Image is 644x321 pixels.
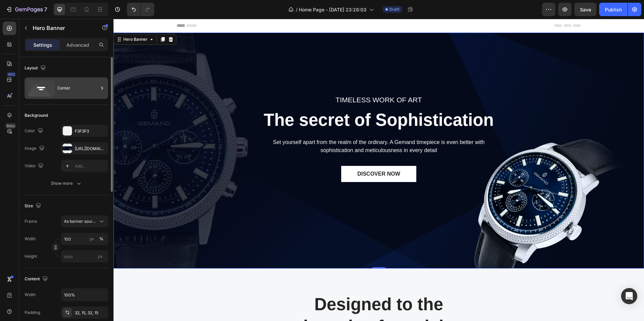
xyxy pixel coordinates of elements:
[574,3,597,16] button: Save
[25,236,36,242] label: Width
[25,292,36,298] div: Width
[25,275,49,284] div: Content
[97,235,105,243] button: px
[228,147,303,163] button: DISCOVER NOW
[6,72,16,77] div: 450
[44,5,47,13] p: 7
[90,236,94,242] div: px
[389,6,399,12] span: Draft
[621,288,637,304] div: Open Intercom Messenger
[75,146,106,152] div: [URL][DOMAIN_NAME]
[5,123,16,129] div: Beta
[299,6,366,13] span: Home Page - [DATE] 23:28:03
[57,80,98,96] div: Center
[75,163,106,169] div: Add...
[25,127,44,136] div: Color
[3,3,50,16] button: 7
[61,289,108,301] input: Auto
[99,236,103,242] div: %
[61,215,108,227] button: As banner source
[148,90,383,112] p: The secret of Sophistication
[88,235,96,243] button: %
[25,310,40,316] div: Padding
[98,254,103,259] span: px
[25,64,47,73] div: Layout
[127,3,154,16] div: Undo/Redo
[605,6,622,13] div: Publish
[599,3,627,16] button: Publish
[25,162,45,171] div: Video
[25,253,37,259] label: Height
[25,177,108,189] button: Show more
[75,310,106,316] div: 32, 15, 32, 15
[25,144,46,153] div: Image
[66,41,89,48] p: Advanced
[148,119,383,136] p: Set yourself apart from the realm of the ordinary. A Gemand timepiece is even better with sophist...
[25,202,42,211] div: Size
[114,19,644,321] iframe: Design area
[580,7,591,12] span: Save
[33,41,52,48] p: Settings
[244,151,287,159] div: DISCOVER NOW
[25,218,37,224] label: Frame
[64,218,97,224] span: As banner source
[33,24,90,32] p: Hero Banner
[8,17,35,24] div: Hero Banner
[61,233,108,245] input: px%
[51,180,82,187] div: Show more
[61,250,108,262] input: px
[148,76,383,86] p: TIMELESS WORK OF ART
[25,112,48,118] div: Background
[165,275,366,319] p: Designed to the pinnacle of precision
[296,6,297,13] span: /
[75,128,106,134] div: F3F3F3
